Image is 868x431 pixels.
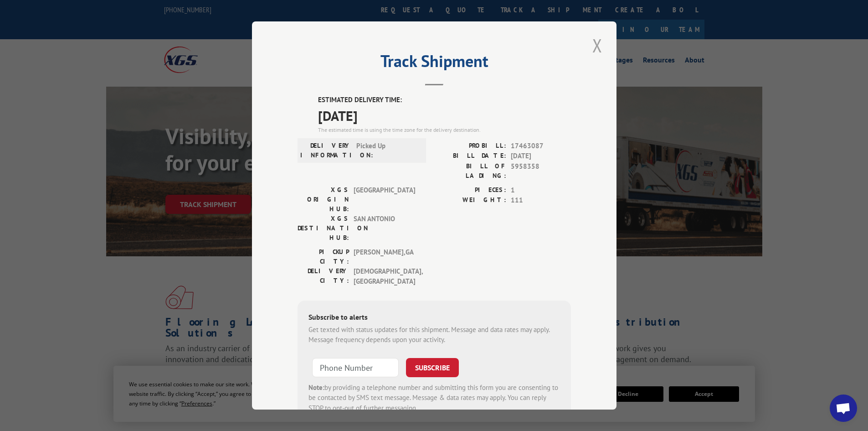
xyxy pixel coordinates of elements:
span: [PERSON_NAME] , GA [354,247,415,266]
div: Get texted with status updates for this shipment. Message and data rates may apply. Message frequ... [308,325,560,345]
label: PICKUP CITY: [298,247,349,266]
span: 5958358 [511,161,571,181]
span: [DATE] [318,105,571,126]
span: 1 [511,185,571,196]
label: WEIGHT: [434,195,506,206]
div: Subscribe to alerts [308,312,560,325]
label: BILL OF LADING: [434,161,506,181]
div: by providing a telephone number and submitting this form you are consenting to be contacted by SM... [308,383,560,414]
span: [DEMOGRAPHIC_DATA] , [GEOGRAPHIC_DATA] [354,266,415,287]
label: PIECES: [434,185,506,196]
span: [DATE] [511,151,571,161]
strong: Note: [308,383,324,392]
label: DELIVERY CITY: [298,266,349,287]
label: XGS DESTINATION HUB: [298,214,349,243]
input: Phone Number [312,358,399,377]
span: SAN ANTONIO [354,214,415,243]
label: PROBILL: [434,141,506,151]
button: SUBSCRIBE [406,358,459,377]
button: Close modal [590,33,605,58]
h2: Track Shipment [298,55,571,72]
label: ESTIMATED DELIVERY TIME: [318,95,571,105]
label: XGS ORIGIN HUB: [298,185,349,214]
label: DELIVERY INFORMATION: [300,141,352,160]
a: Open chat [830,395,857,422]
span: 17463087 [511,141,571,151]
span: Picked Up [356,141,418,160]
label: BILL DATE: [434,151,506,161]
span: [GEOGRAPHIC_DATA] [354,185,415,214]
span: 111 [511,195,571,206]
div: The estimated time is using the time zone for the delivery destination. [318,126,571,134]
